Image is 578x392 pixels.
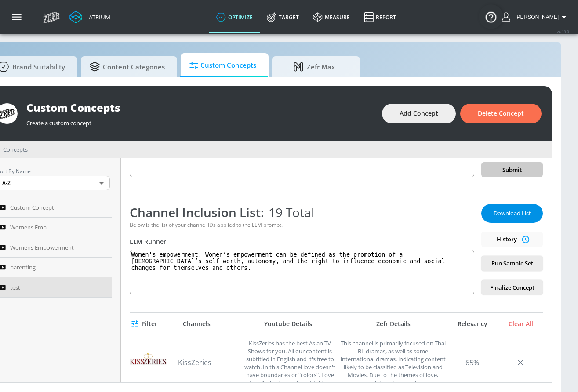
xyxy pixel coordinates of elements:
[90,56,165,77] span: Content Categories
[130,250,474,294] textarea: Women's empowerment: Women’s empowerment can be defined as the promotion of a [DEMOGRAPHIC_DATA]’...
[341,339,446,385] div: This channel is primarily focused on Thai BL dramas, as well as some international dramas, indica...
[130,316,161,332] button: Filter
[481,280,543,295] button: Finalize Concept
[85,13,110,21] div: Atrium
[281,56,348,77] span: Zefr Max
[260,1,306,33] a: Target
[130,204,474,221] div: Channel Inclusion List:
[341,320,446,328] div: Zefr Details
[488,283,536,293] span: Finalize Concept
[512,14,559,20] span: login as: aracely.alvarenga@zefr.com
[209,1,260,33] a: optimize
[189,55,256,76] span: Custom Concepts
[478,108,524,119] span: Delete Concept
[3,145,28,153] span: Concepts
[10,282,20,293] span: test
[490,208,534,218] span: Download List
[244,339,336,385] div: KissZeries has the best Asian TV Shows for you. All our content is subtitled in English and it's ...
[264,204,314,221] span: 19 Total
[460,104,542,123] button: Delete Concept
[488,258,536,269] span: Run Sample Set
[481,204,543,223] button: Download List
[130,343,167,380] img: UCIThd19R0XLU2XypQ6gZqNQ
[382,104,456,123] button: Add Concept
[10,262,36,272] span: parenting
[451,320,494,328] div: Relevancy
[479,4,503,29] button: Open Resource Center
[10,222,48,232] span: Womens Emp.
[502,12,569,22] button: [PERSON_NAME]
[240,320,336,328] div: Youtube Details
[400,108,438,119] span: Add Concept
[10,202,54,213] span: Custom Concept
[183,320,211,328] div: Channels
[357,1,403,33] a: Report
[10,242,74,253] span: Womens Empowerment
[69,11,110,24] a: Atrium
[130,237,474,246] div: LLM Runner
[499,320,543,328] div: Clear All
[26,100,373,115] div: Custom Concepts
[26,115,373,127] div: Create a custom concept
[130,221,474,229] div: Below is the list of your channel IDs applied to the LLM prompt.
[133,319,157,330] span: Filter
[557,29,569,34] span: v 4.19.0
[178,358,240,367] a: KissZeries
[450,339,494,385] div: 65%
[306,1,357,33] a: measure
[481,256,543,271] button: Run Sample Set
